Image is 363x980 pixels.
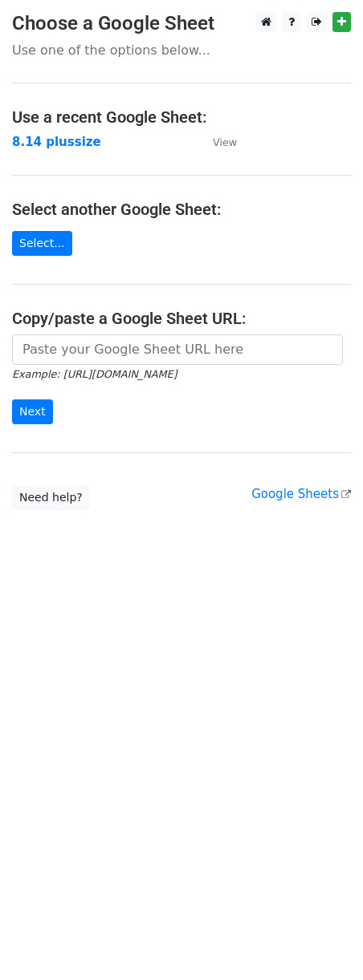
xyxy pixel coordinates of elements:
a: 8.14 plussize [12,135,101,149]
small: Example: [URL][DOMAIN_NAME] [12,368,177,380]
input: Next [12,399,53,424]
small: View [213,136,237,148]
h4: Select another Google Sheet: [12,200,351,219]
a: View [197,135,237,149]
a: Need help? [12,485,90,510]
h4: Use a recent Google Sheet: [12,107,351,127]
p: Use one of the options below... [12,42,351,59]
h4: Copy/paste a Google Sheet URL: [12,309,351,328]
h3: Choose a Google Sheet [12,12,351,35]
a: Select... [12,231,72,256]
input: Paste your Google Sheet URL here [12,334,343,365]
a: Google Sheets [251,487,351,501]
